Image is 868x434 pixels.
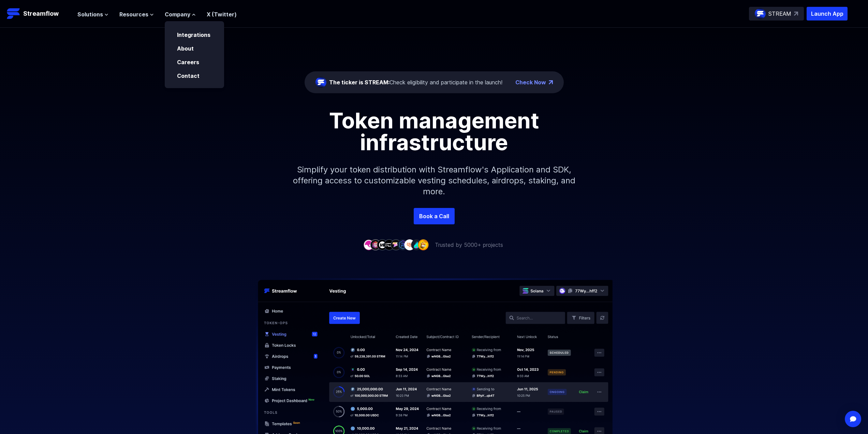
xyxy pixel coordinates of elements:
[370,239,381,250] img: company-2
[418,239,429,250] img: company-9
[404,239,415,250] img: company-7
[411,239,422,250] img: company-8
[549,80,553,84] img: top-right-arrow.png
[768,10,791,18] p: STREAM
[23,9,59,18] p: Streamflow
[755,8,766,19] img: streamflow-logo-circle.png
[177,45,194,52] a: About
[845,411,861,427] div: Open Intercom Messenger
[177,31,210,38] a: Integrations
[414,208,455,224] a: Book a Call
[329,79,389,86] span: The ticker is STREAM:
[7,7,20,20] img: Streamflow Logo
[119,10,148,18] span: Resources
[384,239,395,250] img: company-4
[329,78,502,86] div: Check eligibility and participate in the launch!
[207,11,237,18] a: X (Twitter)
[281,110,588,153] h1: Token management infrastructure
[363,239,374,250] img: company-1
[177,72,200,79] a: Contact
[749,7,804,20] a: STREAM
[77,10,103,18] span: Solutions
[165,10,196,18] button: Company
[165,10,190,18] span: Company
[7,7,71,20] a: Streamflow
[794,12,798,16] img: top-right-arrow.svg
[288,153,581,208] p: Simplify your token distribution with Streamflow's Application and SDK, offering access to custom...
[315,77,326,88] img: streamflow-logo-circle.png
[397,239,408,250] img: company-6
[377,239,388,250] img: company-3
[177,59,199,66] a: Careers
[119,10,154,18] button: Resources
[515,78,546,86] a: Check Now
[435,241,503,249] p: Trusted by 5000+ projects
[807,7,848,20] button: Launch App
[391,239,401,250] img: company-5
[77,10,108,18] button: Solutions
